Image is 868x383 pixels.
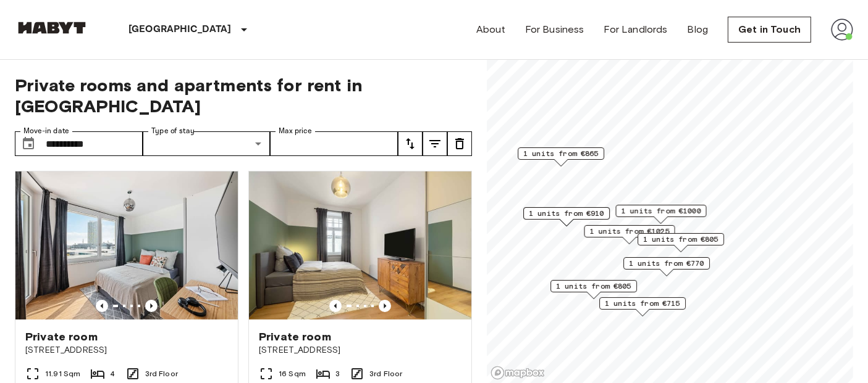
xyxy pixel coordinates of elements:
[629,258,704,269] span: 1 units from €770
[556,281,631,292] span: 1 units from €805
[23,126,69,136] label: Move-in date
[279,368,306,379] span: 16 Sqm
[423,131,447,156] button: tune
[638,233,724,252] div: Map marker
[15,75,472,117] span: Private rooms and apartments for rent in [GEOGRAPHIC_DATA]
[523,148,599,159] span: 1 units from €865
[523,207,610,226] div: Map marker
[369,368,402,379] span: 3rd Floor
[622,205,701,216] span: 1 units from €1000
[249,171,471,319] img: Marketing picture of unit DE-02-007-006-03HF
[550,280,637,299] div: Map marker
[447,131,472,156] button: tune
[643,234,718,245] span: 1 units from €805
[728,17,811,43] a: Get in Touch
[491,366,545,380] a: Mapbox logo
[605,298,680,309] span: 1 units from €715
[584,225,675,244] div: Map marker
[599,297,686,316] div: Map marker
[151,126,195,136] label: Type of stay
[129,22,232,37] p: [GEOGRAPHIC_DATA]
[529,208,604,219] span: 1 units from €910
[604,22,668,37] a: For Landlords
[831,19,853,41] img: avatar
[259,344,461,356] span: [STREET_ADDRESS]
[525,22,584,37] a: For Business
[15,22,89,34] img: Habyt
[590,226,670,237] span: 1 units from €1025
[329,300,342,312] button: Previous image
[379,300,391,312] button: Previous image
[335,368,340,379] span: 3
[518,147,604,167] div: Map marker
[259,329,331,344] span: Private room
[279,126,312,136] label: Max price
[476,22,505,37] a: About
[623,257,710,276] div: Map marker
[688,22,709,37] a: Blog
[616,205,707,224] div: Map marker
[398,131,423,156] button: tune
